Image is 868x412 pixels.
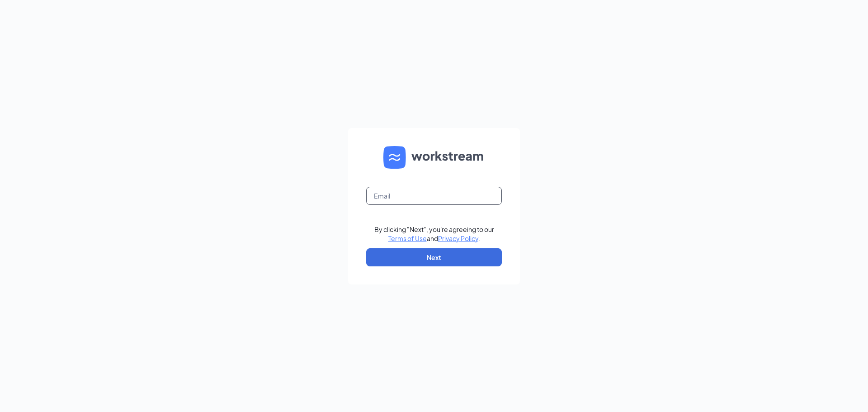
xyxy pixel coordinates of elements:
[388,234,427,242] a: Terms of Use
[366,187,502,205] input: Email
[374,225,494,243] div: By clicking "Next", you're agreeing to our and .
[438,234,478,242] a: Privacy Policy
[383,146,485,169] img: WS logo and Workstream text
[366,248,502,266] button: Next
